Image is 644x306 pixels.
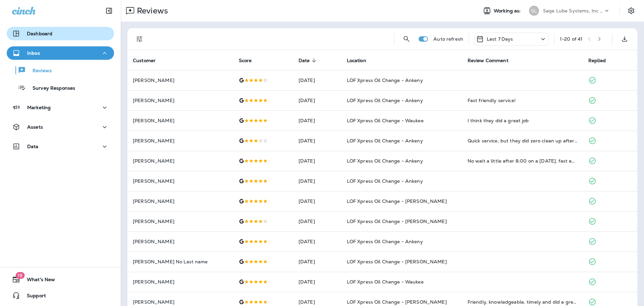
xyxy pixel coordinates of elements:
[293,151,341,171] td: [DATE]
[133,259,228,264] p: [PERSON_NAME] No Last name
[133,299,228,305] p: [PERSON_NAME]
[133,158,228,164] p: [PERSON_NAME]
[468,299,578,305] div: Friendly, knowledgeable, timely and did a great job
[618,32,631,46] button: Export as CSV
[293,171,341,191] td: [DATE]
[468,58,508,63] span: Review Comment
[468,57,517,63] span: Review Comment
[560,36,583,42] div: 1 - 20 of 41
[347,299,447,305] span: LOF Xpress Oil Change - [PERSON_NAME]
[468,97,578,104] div: Fast friendly service!
[7,81,114,95] button: Survey Responses
[400,32,413,46] button: Search Reviews
[293,90,341,111] td: [DATE]
[299,58,310,63] span: Date
[20,277,55,285] span: What's New
[293,231,341,252] td: [DATE]
[27,50,40,56] p: Inbox
[347,97,423,103] span: LOF Xpress Oil Change - Ankeny
[347,138,423,144] span: LOF Xpress Oil Change - Ankeny
[239,57,261,63] span: Score
[347,77,423,83] span: LOF Xpress Oil Change - Ankeny
[494,8,522,14] span: Working as:
[347,158,423,164] span: LOF Xpress Oil Change - Ankeny
[133,199,228,204] p: [PERSON_NAME]
[133,58,156,63] span: Customer
[7,120,114,134] button: Assets
[7,140,114,153] button: Data
[7,27,114,40] button: Dashboard
[27,105,51,110] p: Marketing
[26,85,75,92] p: Survey Responses
[529,6,539,16] div: SL
[20,293,46,301] span: Support
[133,219,228,224] p: [PERSON_NAME]
[133,32,146,46] button: Filters
[347,198,447,204] span: LOF Xpress Oil Change - [PERSON_NAME]
[293,211,341,231] td: [DATE]
[468,137,578,144] div: Quick service, but they did zero clean up after draining the oil.
[7,101,114,114] button: Marketing
[7,63,114,77] button: Reviews
[7,46,114,60] button: Inbox
[293,70,341,90] td: [DATE]
[347,238,423,245] span: LOF Xpress Oil Change - Ankeny
[133,57,164,63] span: Customer
[27,124,43,130] p: Assets
[15,272,24,279] span: 19
[100,4,118,17] button: Collapse Sidebar
[133,138,228,143] p: [PERSON_NAME]
[347,118,424,124] span: LOF Xpress Oil Change - Waukee
[543,8,603,13] p: Sage Lube Systems, Inc dba LOF Xpress Oil Change
[133,239,228,244] p: [PERSON_NAME]
[588,57,614,63] span: Replied
[347,57,375,63] span: Location
[26,68,52,74] p: Reviews
[239,58,252,63] span: Score
[468,117,578,124] div: I think they did a great job
[433,36,463,42] p: Auto refresh
[347,259,447,265] span: LOF Xpress Oil Change - [PERSON_NAME]
[487,36,513,42] p: Last 7 Days
[7,273,114,286] button: 19What's New
[27,144,39,149] p: Data
[293,131,341,151] td: [DATE]
[347,218,447,224] span: LOF Xpress Oil Change - [PERSON_NAME]
[293,111,341,131] td: [DATE]
[133,118,228,123] p: [PERSON_NAME]
[293,252,341,272] td: [DATE]
[133,78,228,83] p: [PERSON_NAME]
[625,5,637,17] button: Settings
[27,31,52,36] p: Dashboard
[347,58,366,63] span: Location
[133,98,228,103] p: [PERSON_NAME]
[347,178,423,184] span: LOF Xpress Oil Change - Ankeny
[134,6,168,16] p: Reviews
[468,158,578,164] div: No wait a little after 8:00 on a Tuesday, fast and efficient service
[347,279,424,285] span: LOF Xpress Oil Change - Waukee
[133,178,228,184] p: [PERSON_NAME]
[293,272,341,292] td: [DATE]
[7,289,114,302] button: Support
[588,58,606,63] span: Replied
[293,191,341,211] td: [DATE]
[299,57,319,63] span: Date
[133,279,228,285] p: [PERSON_NAME]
